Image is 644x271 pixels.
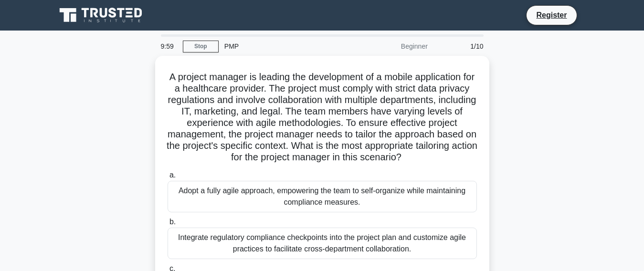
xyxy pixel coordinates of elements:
[168,181,477,212] div: Adopt a fully agile approach, empowering the team to self-organize while maintaining compliance m...
[433,37,489,56] div: 1/10
[169,218,176,226] span: b.
[183,41,219,52] a: Stop
[350,37,433,56] div: Beginner
[167,71,478,164] h5: A project manager is leading the development of a mobile application for a healthcare provider. T...
[219,37,350,56] div: PMP
[155,37,183,56] div: 9:59
[168,228,477,259] div: Integrate regulatory compliance checkpoints into the project plan and customize agile practices t...
[530,9,572,21] a: Register
[169,171,176,179] span: a.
